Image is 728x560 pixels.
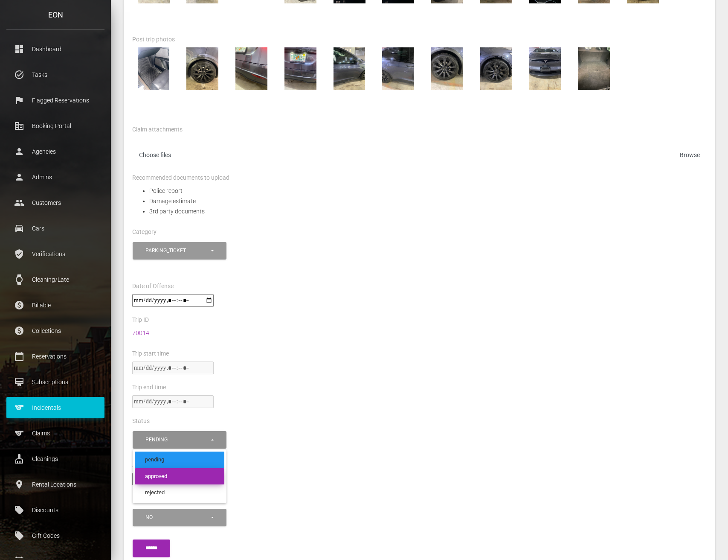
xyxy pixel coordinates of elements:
label: Trip ID [132,316,149,324]
img: IMG_1413.jpg [426,47,469,90]
span: pending [145,456,164,464]
li: 3rd party documents [149,206,707,216]
button: No [133,509,226,526]
label: Is Paid? [132,495,153,503]
p: Customers [13,196,98,209]
p: Cleanings [13,452,98,465]
label: Status [132,417,150,426]
a: cleaning_services Cleanings [6,448,104,470]
a: sports Claims [6,423,104,444]
a: corporate_fare Booking Portal [6,115,104,137]
p: Agencies [13,145,98,158]
p: Booking Portal [13,120,98,132]
button: pending [133,431,226,449]
label: Category [132,228,157,236]
p: Subscriptions [13,376,98,388]
a: 70014 [132,330,149,336]
a: paid Collections [6,320,104,341]
label: Recommended documents to upload [132,174,229,182]
a: card_membership Subscriptions [6,371,104,393]
p: Discounts [13,504,98,516]
p: Rental Locations [13,478,98,491]
img: IMG_1417.jpg [524,47,566,90]
p: Tasks [13,68,98,81]
a: verified_user Verifications [6,243,104,265]
a: place Rental Locations [6,474,104,495]
a: person Admins [6,166,104,188]
a: local_offer Gift Codes [6,525,104,546]
label: Trip end time [132,383,166,392]
p: Incidentals [13,401,98,414]
img: IMG_1409.jpg [132,47,175,90]
div: No [145,514,210,521]
img: IMG_1418.jpg [573,47,615,90]
a: local_offer Discounts [6,499,104,521]
a: task_alt Tasks [6,64,104,85]
p: Cars [13,222,98,235]
img: IMG_1415.jpg [328,47,371,90]
label: Trip start time [132,350,169,358]
li: Police report [149,186,707,196]
p: Dashboard [13,43,98,55]
a: dashboard Dashboard [6,38,104,60]
label: Date of Offense [132,282,174,291]
div: pending [145,436,210,443]
a: watch Cleaning/Late [6,269,104,290]
label: Post trip photos [132,35,175,44]
button: parking_ticket [133,242,226,260]
a: drive_eta Cars [6,218,104,239]
img: IMG_1411.jpg [230,47,273,90]
a: sports Incidentals [6,397,104,418]
label: Amount (USD) [132,461,170,470]
span: rejected [145,489,165,497]
p: Verifications [13,248,98,260]
a: paid Billable [6,295,104,316]
a: calendar_today Reservations [6,346,104,367]
img: IMG_1412.jpg [279,47,322,90]
img: IMG_1410.jpg [181,47,224,90]
label: Claim attachments [132,125,183,134]
img: IMG_1414.jpg [377,47,420,90]
img: IMG_1416.jpg [475,47,517,90]
p: Reservations [13,350,98,363]
a: person Agencies [6,141,104,162]
p: Flagged Reservations [13,94,98,107]
p: Billable [13,299,98,312]
a: people Customers [6,192,104,213]
span: approved [145,472,167,481]
label: Choose files [132,148,707,165]
li: Damage estimate [149,196,707,206]
a: flag Flagged Reservations [6,90,104,111]
p: Cleaning/Late [13,273,98,286]
p: Admins [13,171,98,184]
p: Gift Codes [13,529,98,542]
p: Collections [13,324,98,337]
p: Claims [13,427,98,440]
div: parking_ticket [145,247,210,254]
